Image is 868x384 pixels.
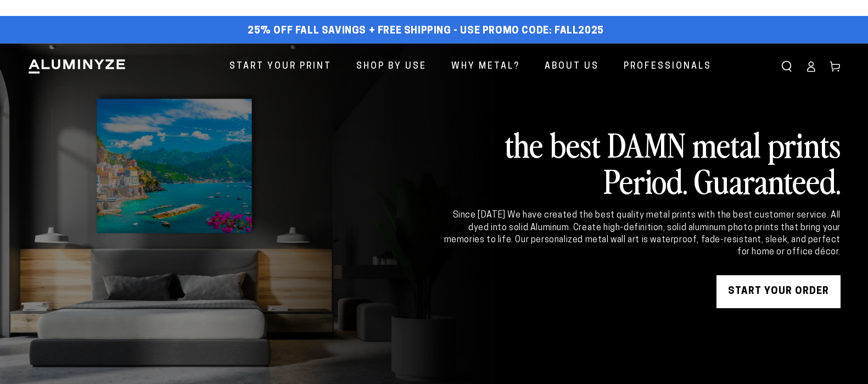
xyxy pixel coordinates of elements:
[356,59,427,75] span: Shop By Use
[775,54,799,79] summary: Search our site
[545,59,599,75] span: About Us
[248,25,604,37] span: 25% off FALL Savings + Free Shipping - Use Promo Code: FALL2025
[442,209,841,259] div: Since [DATE] We have created the best quality metal prints with the best customer service. All dy...
[221,52,340,81] a: Start Your Print
[348,52,435,81] a: Shop By Use
[442,126,841,198] h2: the best DAMN metal prints Period. Guaranteed.
[615,52,720,81] a: Professionals
[229,59,332,75] span: Start Your Print
[536,52,607,81] a: About Us
[443,52,528,81] a: Why Metal?
[27,58,126,75] img: Aluminyze
[451,59,520,75] span: Why Metal?
[716,275,841,308] a: START YOUR Order
[624,59,712,75] span: Professionals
